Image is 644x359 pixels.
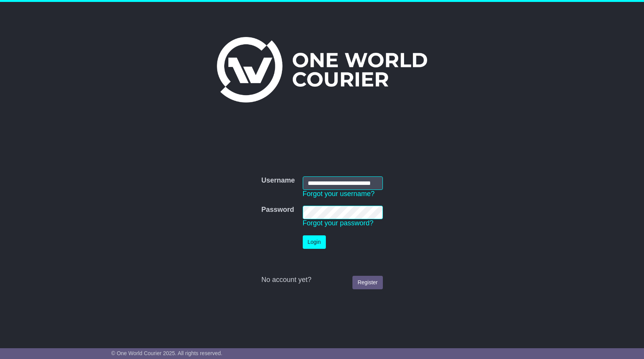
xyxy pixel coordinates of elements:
label: Username [261,176,295,185]
a: Forgot your password? [303,219,374,227]
img: One World [217,37,427,102]
button: Login [303,235,326,249]
a: Forgot your username? [303,190,375,198]
span: © One World Courier 2025. All rights reserved. [111,350,223,356]
div: No account yet? [261,276,382,284]
a: Register [352,276,382,289]
label: Password [261,206,294,214]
